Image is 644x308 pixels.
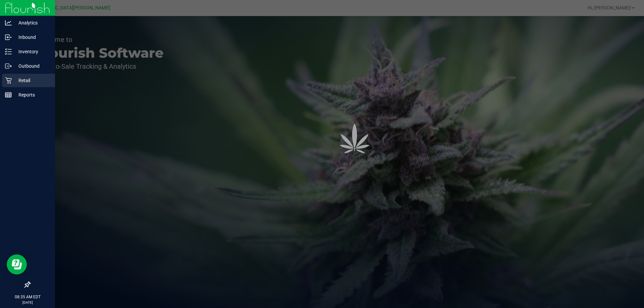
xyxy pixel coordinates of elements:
[5,77,12,84] inline-svg: Retail
[5,34,12,41] inline-svg: Inbound
[12,62,52,70] p: Outbound
[12,91,52,99] p: Reports
[5,63,12,69] inline-svg: Outbound
[12,48,52,56] p: Inventory
[7,254,27,274] iframe: Resource center
[12,76,52,84] p: Retail
[12,19,52,27] p: Analytics
[12,33,52,41] p: Inbound
[5,48,12,55] inline-svg: Inventory
[3,300,52,305] p: [DATE]
[5,91,12,98] inline-svg: Reports
[3,294,52,300] p: 08:35 AM EDT
[5,19,12,26] inline-svg: Analytics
